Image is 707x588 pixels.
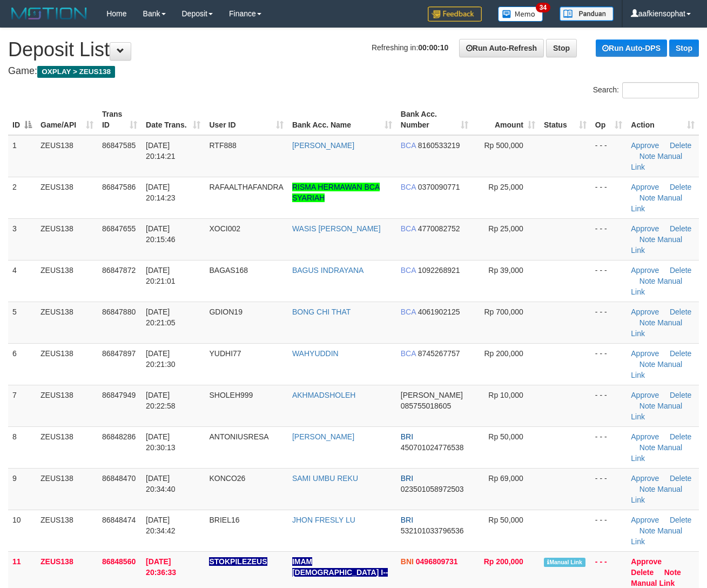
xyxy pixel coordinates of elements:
img: Feedback.jpg [428,6,482,22]
td: - - - [591,385,627,426]
a: Note [639,277,656,285]
a: Manual Link [631,402,682,421]
span: Copy 4770082752 to clipboard [418,224,460,233]
span: Rp 50,000 [488,432,523,441]
span: [PERSON_NAME] [401,391,463,399]
span: 86847897 [102,349,136,358]
th: ID: activate to sort column descending [8,104,36,135]
span: 86847872 [102,266,136,275]
span: ANTONIUSRESA [209,432,268,441]
span: Rp 50,000 [488,516,523,524]
th: Date Trans.: activate to sort column ascending [142,104,205,135]
a: Delete [670,516,691,524]
span: Rp 69,000 [488,474,523,483]
span: BRIEL16 [209,516,239,524]
span: 86847949 [102,391,136,399]
td: - - - [591,302,627,343]
span: Copy 8160533219 to clipboard [418,141,460,150]
h1: Deposit List [8,39,699,61]
a: Delete [670,141,691,150]
a: Manual Link [631,235,682,255]
span: 86847585 [102,141,136,150]
a: Manual Link [631,318,682,338]
a: Manual Link [631,485,682,504]
td: ZEUS138 [36,426,98,468]
td: 5 [8,302,36,343]
span: [DATE] 20:15:46 [146,224,176,244]
span: KONCO26 [209,474,245,483]
th: Bank Acc. Number: activate to sort column ascending [396,104,473,135]
span: 86847655 [102,224,136,233]
a: BAGUS INDRAYANA [292,266,364,275]
span: YUDHI77 [209,349,241,358]
a: Manual Link [631,152,682,171]
td: ZEUS138 [36,468,98,510]
span: Nama rekening ada tanda titik/strip, harap diedit [209,557,267,566]
th: Amount: activate to sort column ascending [473,104,540,135]
span: BCA [401,266,416,275]
span: Copy 532101033796536 to clipboard [401,526,464,535]
td: 3 [8,218,36,260]
a: Run Auto-Refresh [459,39,544,57]
a: JHON FRESLY LU [292,516,355,524]
a: Delete [670,183,691,191]
td: ZEUS138 [36,343,98,385]
td: ZEUS138 [36,385,98,426]
td: ZEUS138 [36,260,98,302]
span: Rp 700,000 [484,308,523,316]
a: Delete [670,349,691,358]
a: Approve [631,391,659,399]
a: BONG CHI THAT [292,308,351,316]
a: Manual Link [631,193,682,213]
th: Bank Acc. Name: activate to sort column ascending [288,104,396,135]
span: Rp 200,000 [484,349,523,358]
td: ZEUS138 [36,510,98,551]
a: Delete [670,266,691,275]
span: [DATE] 20:22:58 [146,391,176,410]
a: Stop [669,39,699,57]
span: Rp 25,000 [488,224,523,233]
a: Manual Link [631,443,682,463]
a: Run Auto-DPS [596,39,667,57]
th: Action: activate to sort column ascending [627,104,699,135]
td: 7 [8,385,36,426]
td: - - - [591,426,627,468]
td: 8 [8,426,36,468]
a: Manual Link [631,526,682,546]
span: [DATE] 20:14:21 [146,141,176,161]
h4: Game: [8,66,699,77]
span: Copy 1092268921 to clipboard [418,266,460,275]
a: Approve [631,141,659,150]
span: BNI [401,557,414,566]
span: Rp 25,000 [488,183,523,191]
span: BAGAS168 [209,266,248,275]
a: Approve [631,474,659,483]
a: Delete [631,568,654,577]
th: Op: activate to sort column ascending [591,104,627,135]
a: Stop [546,39,577,57]
input: Search: [622,82,699,98]
span: OXPLAY > ZEUS138 [37,66,115,78]
span: BCA [401,308,416,316]
a: Approve [631,183,659,191]
a: SAMI UMBU REKU [292,474,358,483]
a: Approve [631,432,659,441]
span: RAFAALTHAFANDRA [209,183,283,191]
span: SHOLEH999 [209,391,253,399]
span: Rp 39,000 [488,266,523,275]
span: Rp 10,000 [488,391,523,399]
a: Manual Link [631,360,682,379]
a: Manual Link [631,277,682,296]
td: 10 [8,510,36,551]
a: Note [639,193,656,202]
a: Note [639,526,656,535]
td: - - - [591,343,627,385]
td: ZEUS138 [36,135,98,177]
span: 34 [536,3,550,12]
strong: 00:00:10 [418,43,448,52]
td: - - - [591,218,627,260]
a: Note [639,360,656,369]
a: Note [639,402,656,410]
span: XOCI002 [209,224,240,233]
span: Copy 085755018605 to clipboard [401,402,451,410]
